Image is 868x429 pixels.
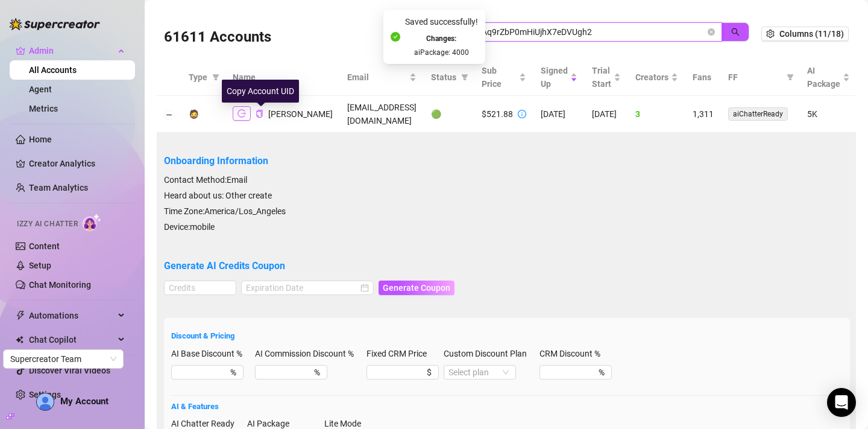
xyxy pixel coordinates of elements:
span: aiChatterReady [728,107,788,121]
span: copy [256,110,263,118]
span: Sub Price [482,64,517,91]
span: Creators [635,71,668,84]
button: Columns (11/18) [761,27,849,41]
button: logout [233,106,251,121]
img: logo-BBDzfeDw.svg [10,18,100,30]
span: filter [459,68,471,86]
td: [EMAIL_ADDRESS][DOMAIN_NAME] [340,96,424,133]
a: Discover Viral Videos [29,366,110,375]
th: AI Package [800,59,857,96]
td: [DATE] [585,96,628,133]
span: 1,311 [693,109,714,119]
div: Saved successfully! [405,15,478,28]
td: 5K [800,96,857,133]
div: Open Intercom Messenger [827,388,856,417]
span: setting [766,30,775,38]
span: search [731,28,740,36]
span: Admin [29,41,115,60]
span: thunderbolt [16,311,25,320]
span: FF [728,71,782,84]
span: Heard about us: Other create [164,191,272,200]
button: Collapse row [165,110,174,119]
span: Izzy AI Chatter [17,218,78,230]
th: Trial Start [585,59,628,96]
th: Email [340,59,424,96]
th: Name [225,59,340,96]
h5: Discount & Pricing [171,330,843,342]
a: Creator Analytics [29,154,125,173]
img: AI Chatter [83,214,101,231]
td: [DATE] [533,96,585,133]
span: [PERSON_NAME] [268,109,333,119]
label: AI Base Discount % [171,347,250,360]
span: Email [347,71,407,84]
input: Expiration Date [246,281,358,294]
span: Trial Start [592,64,611,91]
span: crown [16,46,25,56]
span: My Account [60,396,108,407]
a: Setup [29,261,51,270]
span: filter [461,74,468,81]
div: 🧔 [189,107,199,121]
a: Metrics [29,104,58,113]
span: info-circle [518,110,526,118]
span: Device: mobile [164,222,215,232]
span: Automations [29,306,115,325]
label: AI Commission Discount % [255,347,362,360]
span: Signed Up [541,64,568,91]
span: filter [787,74,794,81]
h5: Generate AI Credits Coupon [164,259,850,273]
span: filter [212,74,219,81]
input: Credits [165,281,236,294]
label: CRM Discount % [539,347,608,360]
input: Fixed CRM Price [371,366,424,379]
span: Type [189,71,207,84]
h5: Onboarding Information [164,154,850,168]
span: 🟢 [431,109,441,119]
pre: aiPackage: 4000 [405,47,478,59]
button: Copy Account UID [256,109,263,118]
a: Team Analytics [29,183,88,192]
span: Supercreator Team [10,350,116,368]
span: logout [237,109,246,118]
span: Time Zone: America/Los_Angeles [164,206,286,216]
input: Search by UID / Name / Email / Creator Username [455,25,705,39]
h5: AI & Features [171,401,843,413]
a: Settings [29,390,61,399]
span: Columns (11/18) [779,29,844,39]
div: $521.88 [482,107,513,121]
th: Sub Price [474,59,533,96]
img: Chat Copilot [16,335,24,344]
label: Custom Discount Plan [444,347,535,360]
th: Creators [628,59,685,96]
div: Copy Account UID [222,80,299,103]
span: Chat Copilot [29,330,115,349]
input: AI Commission Discount % [260,366,312,379]
a: Content [29,241,60,251]
h3: 61611 Accounts [164,28,271,47]
a: Agent [29,84,52,94]
span: Contact Method: Email [164,175,247,185]
button: Generate Coupon [379,281,454,295]
a: Chat Monitoring [29,280,91,290]
span: build [6,412,14,421]
input: AI Base Discount % [176,366,228,379]
span: Status [431,71,456,84]
span: filter [784,68,796,86]
strong: Changes: [426,34,456,43]
span: check-circle [391,32,400,42]
span: filter [210,68,222,86]
span: AI Package [807,64,840,91]
span: Generate Coupon [383,283,450,293]
img: AD_cMMTxCeTpmN1d5MnKJ1j-_uXZCpTKapSSqNGg4PyXtR_tCW7gZXTNmFz2tpVv9LSyNV7ff1CaS4f4q0HLYKULQOwoM5GQR... [37,393,54,410]
input: CRM Discount % [544,366,596,379]
th: Fans [685,59,721,96]
a: All Accounts [29,65,77,75]
a: Home [29,135,52,144]
span: 3 [635,109,640,119]
label: Fixed CRM Price [366,347,435,360]
button: close-circle [708,28,715,36]
th: Signed Up [533,59,585,96]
